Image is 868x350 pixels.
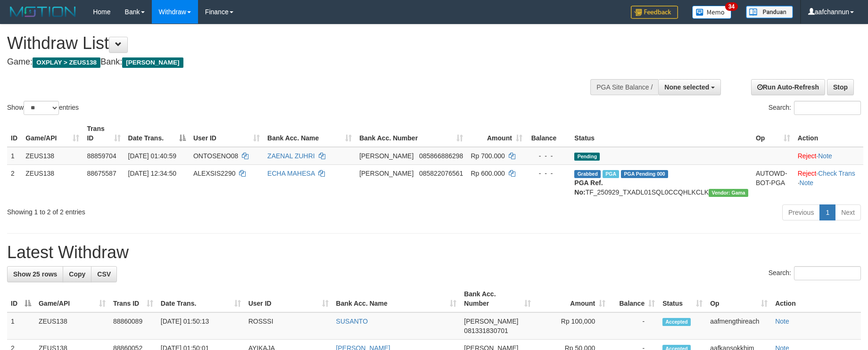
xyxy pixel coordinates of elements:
a: Stop [827,79,854,95]
th: Amount: activate to sort column ascending [535,285,609,312]
span: ALEXSIS2290 [193,170,236,177]
h1: Withdraw List [7,34,569,53]
span: [PERSON_NAME] [122,57,183,68]
span: Vendor URL: https://trx31.1velocity.biz [709,189,748,197]
a: Run Auto-Refresh [751,79,825,95]
th: Bank Acc. Name: activate to sort column ascending [264,120,355,147]
div: - - - [530,169,567,178]
span: Pending [574,153,600,161]
td: 2 [7,164,22,201]
span: 88859704 [87,152,116,160]
td: - [609,312,659,340]
td: ZEUS138 [22,147,83,165]
a: ZAENAL ZUHRI [267,152,315,160]
a: Note [775,317,789,325]
h1: Latest Withdraw [7,243,861,262]
img: MOTION_logo.png [7,5,79,19]
img: Feedback.jpg [631,6,678,19]
a: ECHA MAHESA [267,170,314,177]
h4: Game: Bank: [7,57,569,67]
th: Trans ID: activate to sort column ascending [109,285,157,312]
th: User ID: activate to sort column ascending [245,285,332,312]
a: Show 25 rows [7,266,63,282]
td: 1 [7,147,22,165]
a: Reject [798,170,817,177]
th: Balance: activate to sort column ascending [609,285,659,312]
img: panduan.png [746,6,793,18]
th: Balance [526,120,571,147]
label: Show entries [7,101,79,115]
th: Bank Acc. Number: activate to sort column ascending [460,285,535,312]
span: [DATE] 12:34:50 [128,170,176,177]
td: 88860089 [109,312,157,340]
th: Game/API: activate to sort column ascending [35,285,109,312]
th: Bank Acc. Name: activate to sort column ascending [332,285,461,312]
span: [DATE] 01:40:59 [128,152,176,160]
td: aafmengthireach [706,312,771,340]
td: ZEUS138 [35,312,109,340]
span: 88675587 [87,170,116,177]
span: Accepted [662,318,691,326]
th: Amount: activate to sort column ascending [467,120,526,147]
span: Copy 085822076561 to clipboard [419,170,463,177]
td: ZEUS138 [22,164,83,201]
div: PGA Site Balance / [590,79,658,95]
span: PGA Pending [621,170,668,178]
th: Action [771,285,861,312]
span: ONTOSENO08 [193,152,238,160]
span: Rp 600.000 [471,170,504,177]
th: Trans ID: activate to sort column ascending [83,120,124,147]
td: AUTOWD-BOT-PGA [752,164,794,201]
th: ID: activate to sort column descending [7,285,35,312]
a: Copy [63,266,91,282]
span: [PERSON_NAME] [359,152,413,160]
span: Copy [69,270,85,278]
a: Note [800,179,814,187]
a: SUSANTO [336,317,368,325]
a: Note [818,152,832,160]
span: OXPLAY > ZEUS138 [33,57,100,68]
span: Copy 081331830701 to clipboard [464,327,508,334]
th: Date Trans.: activate to sort column descending [124,120,190,147]
select: Showentries [24,101,59,115]
th: Game/API: activate to sort column ascending [22,120,83,147]
a: Reject [798,152,817,160]
input: Search: [794,101,861,115]
b: PGA Ref. No: [574,179,603,196]
span: None selected [664,83,709,91]
a: Next [835,204,861,220]
th: ID [7,120,22,147]
span: Rp 700.000 [471,152,504,160]
div: - - - [530,151,567,161]
a: CSV [91,266,117,282]
th: Action [794,120,863,147]
label: Search: [769,101,861,115]
a: Previous [782,204,820,220]
span: Copy 085866886298 to clipboard [419,152,463,160]
td: [DATE] 01:50:13 [157,312,245,340]
span: CSV [97,270,111,278]
span: [PERSON_NAME] [464,317,518,325]
span: Grabbed [574,170,601,178]
td: ROSSSI [245,312,332,340]
span: Marked by aafpengsreynich [603,170,619,178]
th: Date Trans.: activate to sort column ascending [157,285,245,312]
th: Status [570,120,752,147]
th: Bank Acc. Number: activate to sort column ascending [355,120,467,147]
td: · [794,147,863,165]
td: · · [794,164,863,201]
label: Search: [769,266,861,280]
td: Rp 100,000 [535,312,609,340]
img: Button%20Memo.svg [692,6,732,19]
th: Op: activate to sort column ascending [706,285,771,312]
th: Status: activate to sort column ascending [659,285,706,312]
th: User ID: activate to sort column ascending [190,120,264,147]
td: TF_250929_TXADL01SQL0CCQHLKCLK [570,164,752,201]
td: 1 [7,312,35,340]
input: Search: [794,266,861,280]
th: Op: activate to sort column ascending [752,120,794,147]
span: Show 25 rows [13,270,57,278]
button: None selected [658,79,721,95]
a: 1 [819,204,835,220]
span: 34 [725,2,738,11]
